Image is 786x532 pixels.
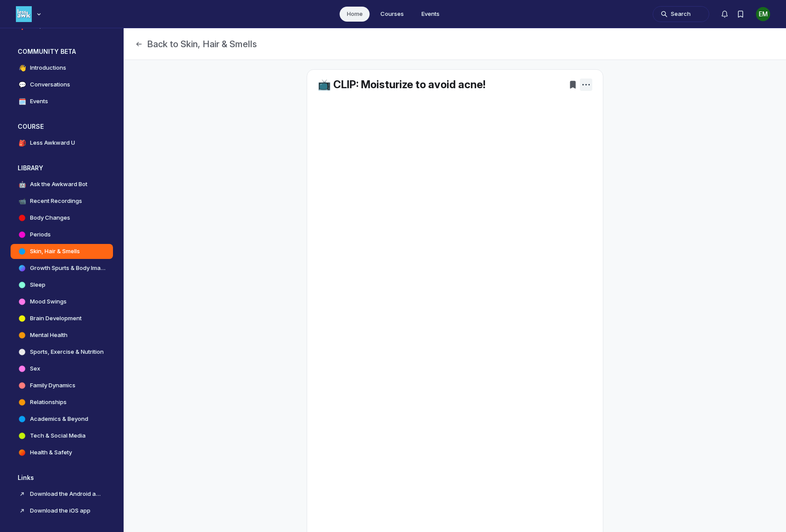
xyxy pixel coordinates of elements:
[18,139,26,147] span: 🎒
[30,64,66,72] h4: Introductions
[11,194,113,209] a: 📹Recent Recordings
[30,214,70,222] h4: Body Changes
[11,77,113,92] a: 💬Conversations
[18,180,26,189] span: 🤖
[18,164,43,172] h3: LIBRARY
[16,6,32,22] img: Less Awkward Hub logo
[30,506,102,515] h4: Download the iOS app
[11,445,113,460] a: Health & Safety
[30,348,104,356] h4: Sports, Exercise & Nutrition
[11,94,113,109] a: 🗓️Events
[414,7,447,22] a: Events
[11,471,113,485] button: LinksExpand links
[18,80,26,89] span: 💬
[11,244,113,259] a: Skin, Hair & Smells
[11,428,113,443] a: Tech & Social Media
[18,47,76,56] h3: COMMUNITY BETA
[11,395,113,410] a: Relationships
[11,135,113,150] a: 🎒Less Awkward U
[30,80,70,89] h4: Conversations
[11,177,113,192] a: 🤖Ask the Awkward Bot
[11,60,113,75] a: 👋Introductions
[30,314,82,323] h4: Brain Development
[30,180,87,189] h4: Ask the Awkward Bot
[30,490,102,498] h4: Download the Android app
[30,415,88,423] h4: Academics & Beyond
[11,161,113,175] button: LIBRARYCollapse space
[30,197,82,206] h4: Recent Recordings
[11,328,113,343] a: Mental Health
[11,503,113,518] a: Download the iOS appView sidebar link options
[30,381,75,390] h4: Family Dynamics
[30,297,67,306] h4: Mood Swings
[756,7,770,21] div: EM
[11,487,113,502] a: Download the Android appView sidebar link options
[373,7,411,22] a: Courses
[18,473,34,482] span: Links
[30,230,51,239] h4: Periods
[11,277,113,292] a: Sleep
[30,331,68,340] h4: Mental Health
[11,294,113,309] a: Mood Swings
[733,6,748,22] button: Bookmarks
[18,122,44,131] h3: COURSE
[16,5,43,23] button: Less Awkward Hub logo
[756,7,770,21] button: User menu options
[30,431,86,440] h4: Tech & Social Media
[11,120,113,134] button: COURSECollapse space
[30,264,106,273] h4: Growth Spurts & Body Image
[11,45,113,59] button: COMMUNITY BETACollapse space
[717,6,733,22] button: Notifications
[18,64,26,72] span: 👋
[18,97,26,106] span: 🗓️
[567,79,579,91] button: Bookmarks
[30,364,40,373] h4: Sex
[318,78,485,91] a: 📺 CLIP: Moisturize to avoid acne!
[580,79,592,91] button: Post actions
[11,412,113,427] a: Academics & Beyond
[11,210,113,225] a: Body Changes
[11,345,113,360] a: Sports, Exercise & Nutrition
[30,139,75,147] h4: Less Awkward U
[18,197,26,206] span: 📹
[653,6,709,22] button: Search
[30,448,72,457] h4: Health & Safety
[11,378,113,393] a: Family Dynamics
[30,281,45,289] h4: Sleep
[30,247,80,256] h4: Skin, Hair & Smells
[340,7,370,22] a: Home
[11,311,113,326] a: Brain Development
[11,361,113,376] a: Sex
[30,97,48,106] h4: Events
[30,398,67,407] h4: Relationships
[11,227,113,242] a: Periods
[135,38,257,50] button: Back to Skin, Hair & Smells
[11,261,113,276] a: Growth Spurts & Body Image
[124,28,786,60] header: Page Header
